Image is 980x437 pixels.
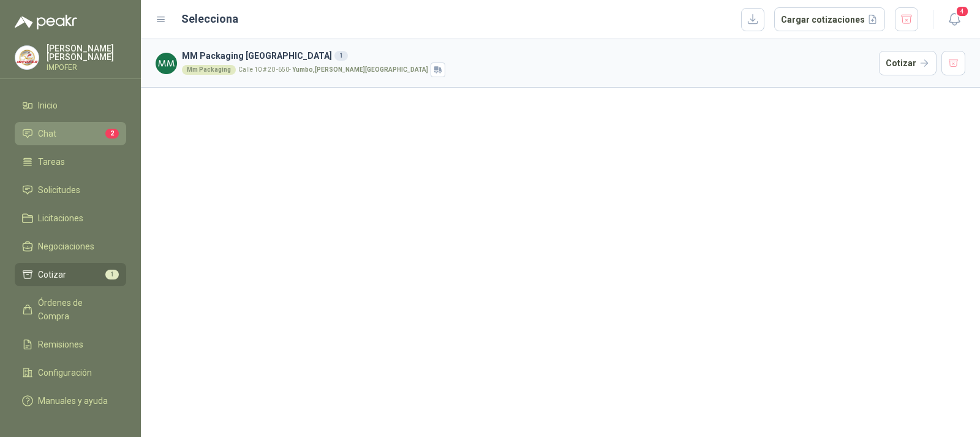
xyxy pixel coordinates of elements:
[15,94,126,117] a: Inicio
[943,9,965,31] button: 4
[38,394,108,408] span: Manuales y ayuda
[38,183,80,197] span: Solicitudes
[38,99,58,112] span: Inicio
[15,333,126,356] a: Remisiones
[956,6,969,17] span: 4
[15,263,126,286] a: Cotizar1
[47,44,126,61] p: [PERSON_NAME] [PERSON_NAME]
[15,46,39,69] img: Company Logo
[334,51,348,61] div: 1
[38,366,92,379] span: Configuración
[105,129,119,139] span: 2
[15,207,126,230] a: Licitaciones
[105,270,119,279] span: 1
[182,65,236,75] div: Mm Packaging
[181,10,238,28] h2: Selecciona
[182,49,874,63] h3: MM Packaging [GEOGRAPHIC_DATA]
[38,268,66,281] span: Cotizar
[774,7,885,32] button: Cargar cotizaciones
[292,66,428,73] strong: Yumbo , [PERSON_NAME][GEOGRAPHIC_DATA]
[38,240,94,253] span: Negociaciones
[15,150,126,173] a: Tareas
[38,127,56,140] span: Chat
[38,155,65,169] span: Tareas
[879,51,937,75] button: Cotizar
[15,235,126,258] a: Negociaciones
[47,64,126,71] p: IMPOFER
[15,15,77,29] img: Logo peakr
[156,53,177,74] img: Company Logo
[15,291,126,328] a: Órdenes de Compra
[15,178,126,202] a: Solicitudes
[38,296,115,323] span: Órdenes de Compra
[15,389,126,412] a: Manuales y ayuda
[15,122,126,145] a: Chat2
[15,361,126,384] a: Configuración
[238,67,428,73] p: Calle 10 # 20 -650 -
[38,211,83,225] span: Licitaciones
[38,338,83,351] span: Remisiones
